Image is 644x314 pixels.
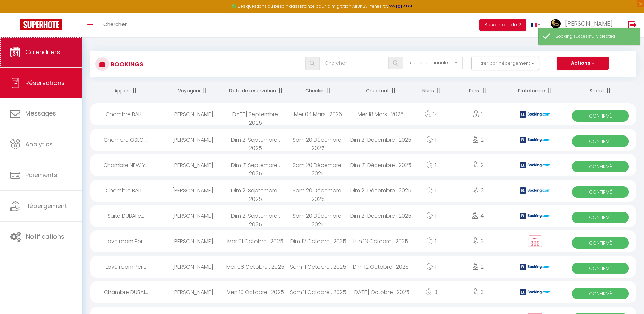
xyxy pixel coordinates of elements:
input: Chercher [319,57,379,70]
th: Sort by checkout [350,82,412,100]
a: Chercher [98,13,132,37]
th: Sort by nights [412,82,450,100]
th: Sort by people [450,82,505,100]
button: Actions [557,57,609,70]
span: Réservations [25,79,65,87]
div: Booking successfully created [556,33,633,40]
span: Analytics [25,140,53,148]
span: Chercher [103,21,127,28]
th: Sort by booking date [224,82,287,100]
button: Filtrer par hébergement [471,57,539,70]
a: >>> ICI <<<< [389,3,413,9]
span: Notifications [26,232,64,241]
button: Besoin d'aide ? [479,19,526,31]
img: ... [551,19,561,28]
span: Paiements [25,171,57,179]
h3: Bookings [109,57,143,72]
th: Sort by guest [161,82,224,100]
img: logout [628,21,637,29]
span: [PERSON_NAME] [565,19,613,28]
th: Sort by rentals [90,82,161,100]
th: Sort by status [565,82,636,100]
span: Messages [25,109,56,118]
span: Calendriers [25,48,60,56]
th: Sort by checkin [287,82,349,100]
span: Hébergement [25,202,67,210]
img: Super Booking [20,19,62,30]
th: Sort by channel [505,82,565,100]
a: ... [PERSON_NAME] [546,13,621,37]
